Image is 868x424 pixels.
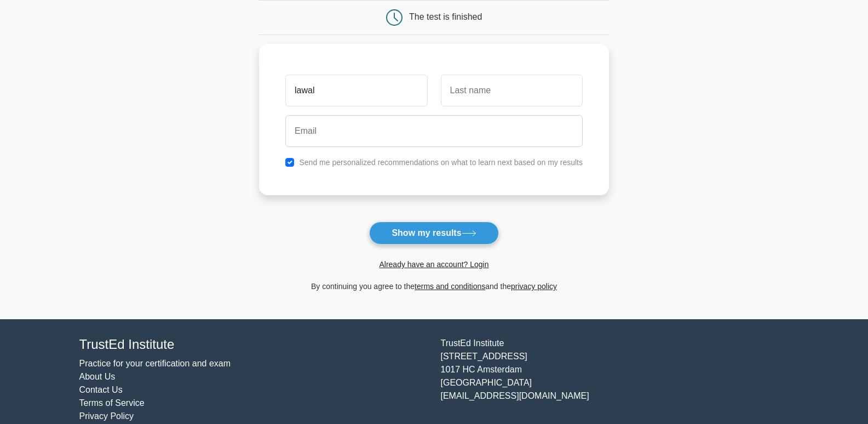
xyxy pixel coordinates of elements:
[79,411,134,421] a: Privacy Policy
[299,158,583,167] label: Send me personalized recommendations on what to learn next based on my results
[409,12,482,21] div: The test is finished
[252,280,616,293] div: By continuing you agree to the and the
[285,115,583,147] input: Email
[79,359,231,368] a: Practice for your certification and exam
[79,372,116,381] a: About Us
[379,260,488,269] a: Already have an account? Login
[79,337,428,353] h4: TrustEd Institute
[441,75,583,106] input: Last name
[79,398,145,408] a: Terms of Service
[285,75,427,106] input: First name
[79,385,123,394] a: Contact Us
[511,282,557,291] a: privacy policy
[369,222,498,245] button: Show my results
[434,337,796,423] div: TrustEd Institute [STREET_ADDRESS] 1017 HC Amsterdam [GEOGRAPHIC_DATA] [EMAIL_ADDRESS][DOMAIN_NAME]
[415,282,485,291] a: terms and conditions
